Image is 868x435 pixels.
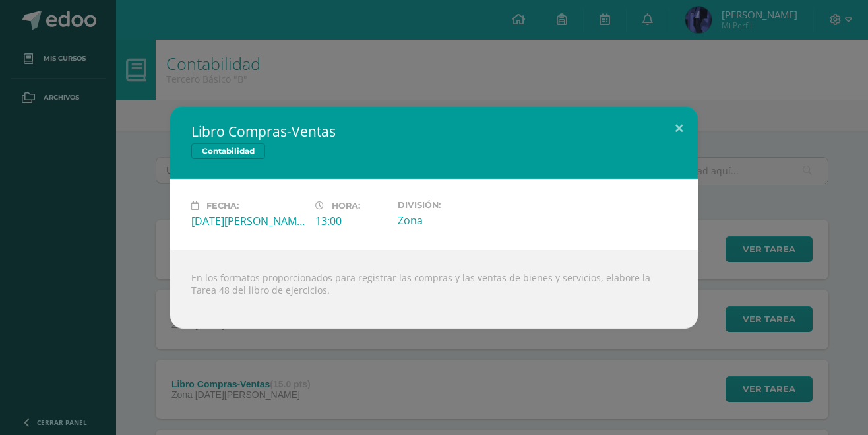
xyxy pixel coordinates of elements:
[191,214,305,228] div: [DATE][PERSON_NAME]
[315,214,387,228] div: 13:00
[206,201,239,211] span: Fecha:
[191,122,677,141] h2: Libro Compras-Ventas
[191,143,265,159] span: Contabilidad
[332,201,360,211] span: Hora:
[398,200,511,210] label: División:
[398,213,511,228] div: Zona
[170,250,698,329] div: En los formatos proporcionados para registrar las compras y las ventas de bienes y servicios, ela...
[660,106,698,151] button: Close (Esc)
